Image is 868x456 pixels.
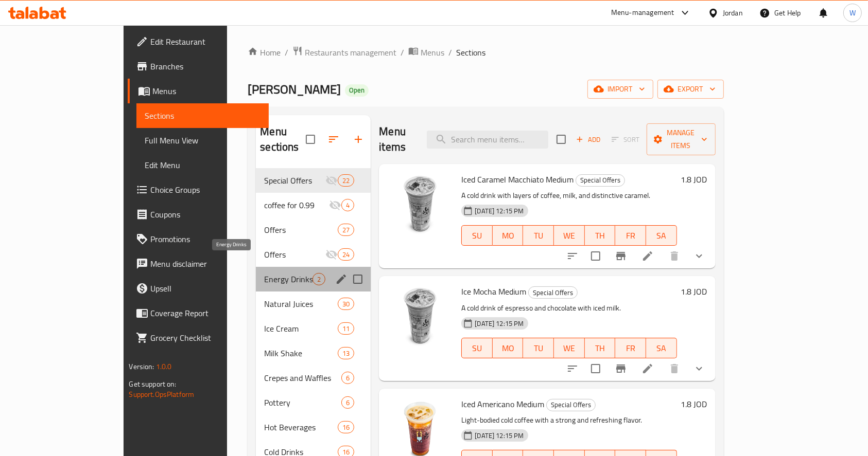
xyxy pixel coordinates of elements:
[256,193,371,217] div: coffee for 0.994
[150,332,261,344] span: Grocery Checklist
[650,228,673,243] span: SA
[408,46,444,59] a: Menus
[647,123,716,155] button: Manage items
[662,244,687,268] button: delete
[615,338,646,358] button: FR
[321,127,346,152] span: Sort sections
[641,250,654,262] a: Edit menu item
[681,172,707,187] h6: 1.8 JOD
[619,341,642,356] span: FR
[313,275,325,284] span: 2
[128,79,269,103] a: Menus
[329,199,341,211] svg: Inactive section
[466,341,489,356] span: SU
[128,301,269,325] a: Coverage Report
[145,134,261,147] span: Full Menu View
[264,421,338,433] span: Hot Beverages
[256,217,371,242] div: Offers27
[325,248,338,261] svg: Inactive section
[609,244,633,268] button: Branch-specific-item
[421,46,444,59] span: Menus
[264,298,338,310] span: Natural Juices
[585,225,616,246] button: TH
[341,199,354,211] div: items
[596,83,645,96] span: import
[145,159,261,171] span: Edit Menu
[461,302,676,315] p: A cold drink of espresso and chocolate with iced milk.
[471,319,528,329] span: [DATE] 12:15 PM
[427,131,548,149] input: search
[554,225,585,246] button: WE
[589,228,612,243] span: TH
[156,360,172,373] span: 1.0.0
[128,276,269,301] a: Upsell
[264,224,338,236] div: Offers
[523,338,554,358] button: TU
[264,248,325,261] div: Offers
[529,287,577,299] span: Special Offers
[609,356,633,381] button: Branch-specific-item
[260,124,306,155] h2: Menu sections
[338,298,354,310] div: items
[572,132,605,148] span: Add item
[256,366,371,390] div: Crepes and Waffles6
[345,84,369,97] div: Open
[338,322,354,335] div: items
[650,341,673,356] span: SA
[264,322,338,335] span: Ice Cream
[128,227,269,251] a: Promotions
[264,396,341,409] span: Pottery
[305,46,396,59] span: Restaurants management
[338,174,354,187] div: items
[657,80,724,99] button: export
[264,273,313,285] span: Energy Drinks
[466,228,489,243] span: SU
[723,7,743,19] div: Jordan
[264,174,325,187] span: Special Offers
[646,338,677,358] button: SA
[334,271,349,287] button: edit
[401,46,404,59] li: /
[256,242,371,267] div: Offers24
[128,202,269,227] a: Coupons
[285,46,288,59] li: /
[264,372,341,384] div: Crepes and Waffles
[264,199,329,211] span: coffee for 0.99
[471,431,528,441] span: [DATE] 12:15 PM
[615,225,646,246] button: FR
[681,284,707,299] h6: 1.8 JOD
[589,341,612,356] span: TH
[387,284,453,350] img: Ice Mocha Medium
[338,248,354,261] div: items
[136,103,269,128] a: Sections
[560,244,585,268] button: sort-choices
[256,267,371,291] div: Energy Drinks2edit
[681,397,707,411] h6: 1.8 JOD
[342,200,354,210] span: 4
[550,129,572,150] span: Select section
[342,398,354,408] span: 6
[560,356,585,381] button: sort-choices
[313,273,325,285] div: items
[128,325,269,350] a: Grocery Checklist
[128,29,269,54] a: Edit Restaurant
[576,174,624,186] span: Special Offers
[150,60,261,72] span: Branches
[338,423,354,432] span: 16
[497,228,519,243] span: MO
[587,80,653,99] button: import
[493,225,524,246] button: MO
[461,396,544,412] span: Iced Americano Medium
[325,174,338,187] svg: Inactive section
[150,233,261,245] span: Promotions
[338,250,354,260] span: 24
[461,189,676,202] p: A cold drink with layers of coffee, milk, and distinctive caramel.
[152,85,261,97] span: Menus
[346,127,371,152] button: Add section
[150,282,261,295] span: Upsell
